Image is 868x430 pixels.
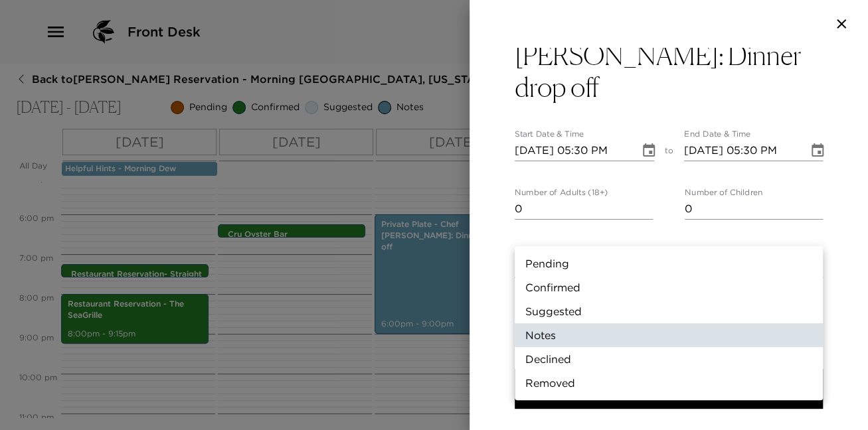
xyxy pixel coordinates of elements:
[515,251,823,275] li: Pending
[515,299,823,323] li: Suggested
[515,323,823,347] li: Notes
[515,347,823,371] li: Declined
[515,371,823,395] li: Removed
[515,275,823,299] li: Confirmed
